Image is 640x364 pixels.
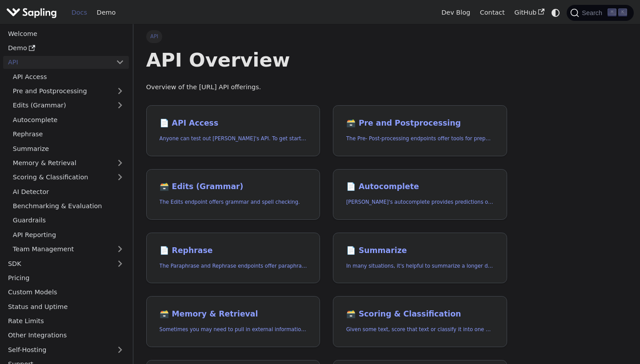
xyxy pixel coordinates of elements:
p: The Edits endpoint offers grammar and spell checking. [160,198,307,206]
button: Search (Command+K) [567,5,633,21]
a: Rephrase [8,128,129,141]
a: Scoring & Classification [8,171,129,184]
a: Memory & Retrieval [8,157,129,170]
a: Welcome [3,27,129,40]
a: Demo [3,42,129,55]
a: Benchmarking & Evaluation [8,200,129,213]
nav: Breadcrumbs [146,30,507,43]
a: 📄️ API AccessAnyone can test out [PERSON_NAME]'s API. To get started with the API, simply: [146,105,320,156]
kbd: K [618,8,627,16]
a: Docs [67,6,92,20]
h2: Edits (Grammar) [160,182,307,192]
a: Custom Models [3,286,129,299]
a: 🗃️ Memory & RetrievalSometimes you may need to pull in external information that doesn't fit in t... [146,296,320,347]
button: Collapse sidebar category 'API' [111,56,129,69]
h2: API Access [160,119,307,128]
a: Sapling.ai [6,6,60,19]
a: Dev Blog [436,6,475,20]
p: Overview of the [URL] API offerings. [146,82,507,93]
h1: API Overview [146,48,507,72]
a: Pre and Postprocessing [8,85,129,98]
a: SDK [3,257,111,270]
a: Rate Limits [3,315,129,328]
a: GitHub [509,6,549,20]
button: Switch between dark and light mode (currently system mode) [549,6,562,19]
h2: Summarize [346,246,494,256]
a: Contact [475,6,510,20]
button: Expand sidebar category 'SDK' [111,257,129,270]
a: Status and Uptime [3,300,129,313]
p: Anyone can test out Sapling's API. To get started with the API, simply: [160,135,307,143]
h2: Scoring & Classification [346,309,494,319]
a: API [3,56,111,69]
a: Summarize [8,142,129,155]
img: Sapling.ai [6,6,57,19]
h2: Rephrase [160,246,307,256]
a: API Reporting [8,228,129,241]
a: 📄️ RephraseThe Paraphrase and Rephrase endpoints offer paraphrasing for particular styles. [146,233,320,284]
a: API Access [8,70,129,83]
span: Search [579,9,608,16]
a: Autocomplete [8,113,129,126]
p: In many situations, it's helpful to summarize a longer document into a shorter, more easily diges... [346,262,494,270]
a: Edits (Grammar) [8,99,129,112]
a: 📄️ Autocomplete[PERSON_NAME]'s autocomplete provides predictions of the next few characters or words [333,169,507,220]
a: 🗃️ Pre and PostprocessingThe Pre- Post-processing endpoints offer tools for preparing your text d... [333,105,507,156]
a: 📄️ SummarizeIn many situations, it's helpful to summarize a longer document into a shorter, more ... [333,233,507,284]
span: API [146,30,163,43]
a: AI Detector [8,185,129,198]
h2: Pre and Postprocessing [346,119,494,128]
h2: Memory & Retrieval [160,309,307,319]
p: Sapling's autocomplete provides predictions of the next few characters or words [346,198,494,206]
kbd: ⌘ [608,8,616,16]
a: 🗃️ Scoring & ClassificationGiven some text, score that text or classify it into one of a set of p... [333,296,507,347]
p: The Pre- Post-processing endpoints offer tools for preparing your text data for ingestation as we... [346,135,494,143]
p: Given some text, score that text or classify it into one of a set of pre-specified categories. [346,325,494,334]
a: Other Integrations [3,329,129,342]
a: Team Management [8,243,129,256]
a: Pricing [3,272,129,285]
p: Sometimes you may need to pull in external information that doesn't fit in the context size of an... [160,325,307,334]
h2: Autocomplete [346,182,494,192]
a: Demo [92,6,120,20]
a: 🗃️ Edits (Grammar)The Edits endpoint offers grammar and spell checking. [146,169,320,220]
p: The Paraphrase and Rephrase endpoints offer paraphrasing for particular styles. [160,262,307,270]
a: Self-Hosting [3,343,129,356]
a: Guardrails [8,214,129,227]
